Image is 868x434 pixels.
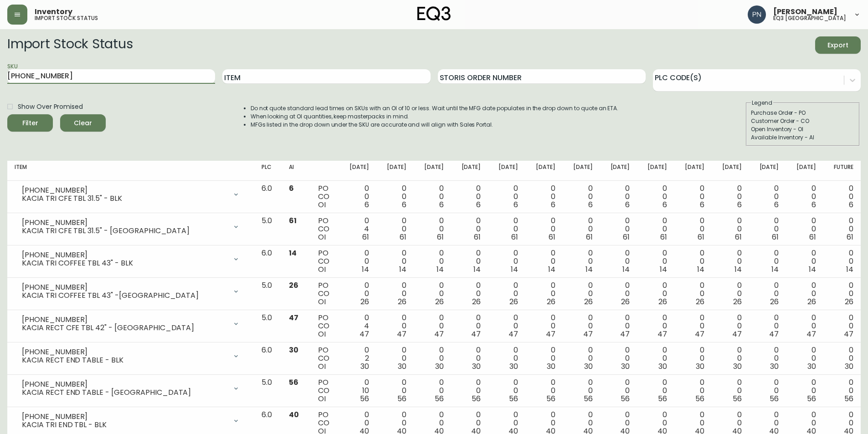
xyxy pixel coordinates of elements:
span: 14 [437,264,444,275]
span: 14 [660,264,667,275]
div: 0 0 [831,378,853,403]
span: 61 [660,232,667,242]
div: [PHONE_NUMBER] [22,316,227,324]
span: OI [318,296,326,307]
span: 40 [289,409,299,420]
span: 47 [732,329,742,339]
div: 0 0 [533,217,555,241]
div: KACIA TRI COFFEE TBL 43" -[GEOGRAPHIC_DATA] [22,291,227,300]
div: 0 0 [719,217,742,241]
span: 6 [551,199,555,210]
span: OI [318,232,326,242]
div: 0 0 [458,184,481,209]
span: 26 [845,296,853,307]
div: 0 0 [756,314,779,338]
div: 0 0 [533,184,555,209]
span: 56 [509,393,518,404]
th: [DATE] [488,161,525,181]
span: 30 [807,361,816,372]
div: 0 0 [831,249,853,274]
div: Open Inventory - OI [751,125,855,133]
div: [PHONE_NUMBER]KACIA TRI CFE TBL 31.5" - BLK [15,184,247,204]
div: 0 0 [421,378,444,403]
span: 47 [471,329,481,339]
div: 0 0 [346,184,369,209]
span: 30 [509,361,518,372]
div: 0 0 [495,378,518,403]
div: 0 0 [644,346,667,371]
div: 0 0 [570,346,593,371]
div: KACIA TRI COFFEE TBL 43" - BLK [22,259,227,267]
span: 56 [289,377,298,388]
span: 30 [360,361,369,372]
span: 47 [360,329,369,339]
div: PO CO [318,281,332,306]
span: 61 [437,232,444,242]
div: 0 0 [831,281,853,306]
div: 0 0 [793,217,816,241]
div: 0 0 [421,249,444,274]
div: 0 0 [607,346,630,371]
span: 56 [844,393,853,404]
span: 47 [844,329,853,339]
div: 0 0 [421,281,444,306]
span: 26 [509,296,518,307]
span: 56 [397,393,406,404]
th: [DATE] [376,161,414,181]
div: 0 0 [421,346,444,371]
div: PO CO [318,378,332,403]
span: 61 [474,232,481,242]
th: Item [7,161,254,181]
div: [PHONE_NUMBER] [22,251,227,259]
div: [PHONE_NUMBER] [22,219,227,227]
span: [PERSON_NAME] [773,8,837,15]
span: 6 [774,199,779,210]
th: PLC [254,161,282,181]
div: KACIA RECT END TABLE - [GEOGRAPHIC_DATA] [22,388,227,397]
span: 47 [508,329,518,339]
span: 6 [663,199,667,210]
span: OI [318,393,326,404]
div: 0 0 [570,314,593,338]
div: 0 0 [495,281,518,306]
div: PO CO [318,249,332,274]
span: 56 [472,393,481,404]
div: 0 0 [570,281,593,306]
div: 0 0 [570,249,593,274]
span: OI [318,199,326,210]
div: 0 0 [644,314,667,338]
div: 0 0 [384,346,406,371]
h2: Import Stock Status [7,36,133,54]
span: 14 [771,264,779,275]
div: 0 0 [421,184,444,209]
div: 0 0 [458,346,481,371]
div: 0 0 [384,184,406,209]
div: Filter [22,117,38,129]
div: 0 0 [607,217,630,241]
div: PO CO [318,184,332,209]
td: 5.0 [254,213,282,245]
span: 61 [772,232,779,242]
div: 0 0 [793,314,816,338]
div: 0 0 [458,217,481,241]
span: 61 [400,232,406,242]
span: 61 [735,232,742,242]
span: 14 [511,264,518,275]
span: 56 [807,393,816,404]
div: 0 0 [831,346,853,371]
span: Clear [67,117,98,129]
div: 0 0 [644,281,667,306]
div: 0 0 [495,314,518,338]
div: 0 0 [384,314,406,338]
span: 47 [546,329,555,339]
div: 0 0 [793,249,816,274]
div: 0 0 [607,378,630,403]
span: 26 [807,296,816,307]
td: 6.0 [254,245,282,278]
th: AI [282,161,311,181]
div: 0 0 [756,184,779,209]
span: 26 [289,280,298,291]
div: [PHONE_NUMBER]KACIA RECT END TABLE - [GEOGRAPHIC_DATA] [15,378,247,398]
th: [DATE] [414,161,451,181]
div: 0 0 [682,281,704,306]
